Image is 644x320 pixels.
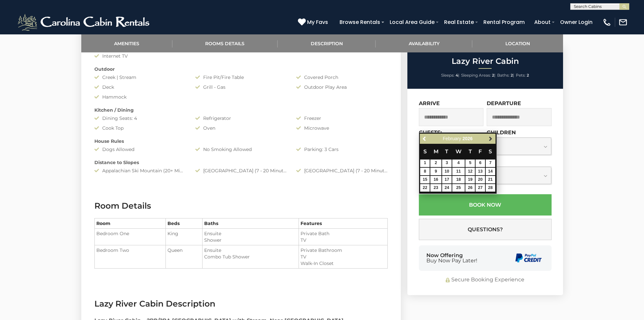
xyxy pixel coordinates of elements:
[167,231,178,236] span: King
[419,276,552,284] div: Secure Booking Experience
[472,34,563,52] a: Location
[299,218,387,229] th: Features
[487,100,521,106] label: Departure
[166,218,203,229] th: Beds
[452,184,465,192] a: 25
[419,100,440,106] label: Arrive
[441,16,477,28] a: Real Estate
[291,84,392,90] div: Outdoor Play Area
[442,184,452,192] a: 24
[423,148,427,155] span: Sunday
[89,94,190,100] div: Hammock
[527,73,529,78] strong: 2
[190,125,291,131] div: Oven
[465,168,475,175] a: 12
[486,160,495,167] a: 7
[465,184,475,192] a: 26
[443,136,461,141] span: February
[434,148,439,155] span: Monday
[409,57,561,66] h2: Lazy River Cabin
[476,184,485,192] a: 27
[462,136,473,141] span: 2026
[516,73,526,78] span: Pets:
[291,115,392,122] div: Freezer
[94,218,166,229] th: Room
[94,200,388,212] h3: Room Details
[89,74,190,81] div: Creek | Stream
[204,230,297,237] li: Ensuite
[190,74,291,81] div: Fire Pit/Fire Table
[301,260,386,267] li: Walk-In Closet
[89,115,190,122] div: Dining Seats: 4
[420,176,430,183] a: 15
[202,218,299,229] th: Baths
[204,237,297,243] li: Shower
[190,146,291,153] div: No Smoking Allowed
[89,167,190,174] div: Appalachian Ski Mountain (20+ Minute Drive)
[478,148,482,155] span: Friday
[278,34,376,52] a: Description
[94,245,166,269] td: Bedroom Two
[89,146,190,153] div: Dogs Allowed
[420,135,429,143] a: Previous
[445,148,448,155] span: Tuesday
[426,258,477,263] span: Buy Now Pay Later!
[456,148,461,155] span: Wednesday
[419,194,552,216] button: Book Now
[386,16,438,28] a: Local Area Guide
[492,73,494,78] strong: 2
[557,16,596,28] a: Owner Login
[486,176,495,183] a: 21
[291,167,392,174] div: [GEOGRAPHIC_DATA] (7 - 20 Minute Drive)
[486,184,495,192] a: 28
[618,18,628,27] img: mail-regular-white.png
[465,176,475,183] a: 19
[465,160,475,167] a: 5
[442,168,452,175] a: 10
[81,34,172,52] a: Amenities
[291,125,392,131] div: Microwave
[452,168,465,175] a: 11
[452,160,465,167] a: 4
[489,148,492,155] span: Saturday
[441,71,459,80] li: |
[301,237,386,243] li: TV
[430,160,441,167] a: 2
[420,168,430,175] a: 8
[307,18,328,26] span: My Favs
[441,73,455,78] span: Sleeps:
[430,176,441,183] a: 16
[480,16,528,28] a: Rental Program
[94,229,166,245] td: Bedroom One
[476,168,485,175] a: 13
[420,184,430,192] a: 22
[301,230,386,237] li: Private Bath
[167,247,183,253] span: Queen
[420,160,430,167] a: 1
[452,176,465,183] a: 18
[190,84,291,90] div: Grill - Gas
[89,107,393,113] div: Kitchen / Dining
[204,254,297,260] li: Combo Tub Shower
[488,136,493,141] span: Next
[419,219,552,240] button: Questions?
[511,73,513,78] strong: 2
[476,160,485,167] a: 6
[456,73,458,78] strong: 4
[291,74,392,81] div: Covered Porch
[94,298,388,310] h3: Lazy River Cabin Description
[602,18,612,27] img: phone-regular-white.png
[497,73,510,78] span: Baths:
[531,16,554,28] a: About
[419,129,442,136] label: Guests:
[376,34,472,52] a: Availability
[301,254,386,260] li: TV
[89,66,393,72] div: Outdoor
[336,16,383,28] a: Browse Rentals
[89,125,190,131] div: Cook Top
[461,71,496,80] li: |
[16,12,152,32] img: White-1-2.png
[89,159,393,166] div: Distance to Slopes
[430,168,441,175] a: 9
[190,167,291,174] div: [GEOGRAPHIC_DATA] (7 - 20 Minute Drive)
